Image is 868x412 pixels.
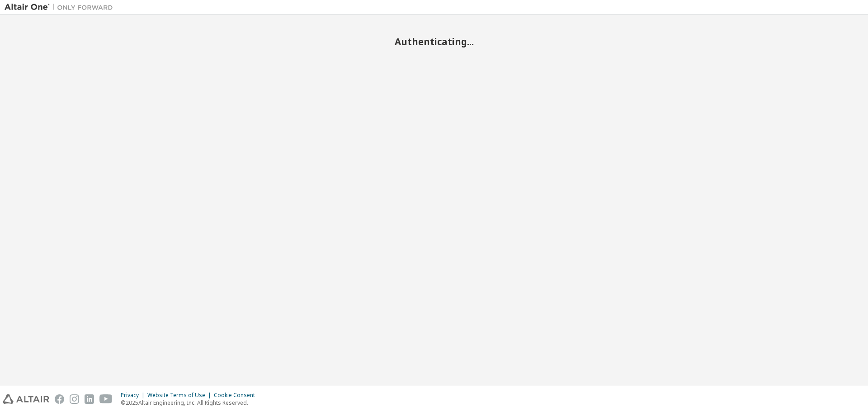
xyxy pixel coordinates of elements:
img: instagram.svg [70,394,79,404]
img: facebook.svg [55,394,64,404]
img: altair_logo.svg [3,394,49,404]
img: Altair One [5,3,118,12]
p: © 2025 Altair Engineering, Inc. All Rights Reserved. [121,399,260,407]
img: youtube.svg [99,394,113,404]
div: Privacy [121,392,147,399]
div: Website Terms of Use [147,392,214,399]
div: Cookie Consent [214,392,260,399]
h2: Authenticating... [5,36,863,47]
img: linkedin.svg [85,394,94,404]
